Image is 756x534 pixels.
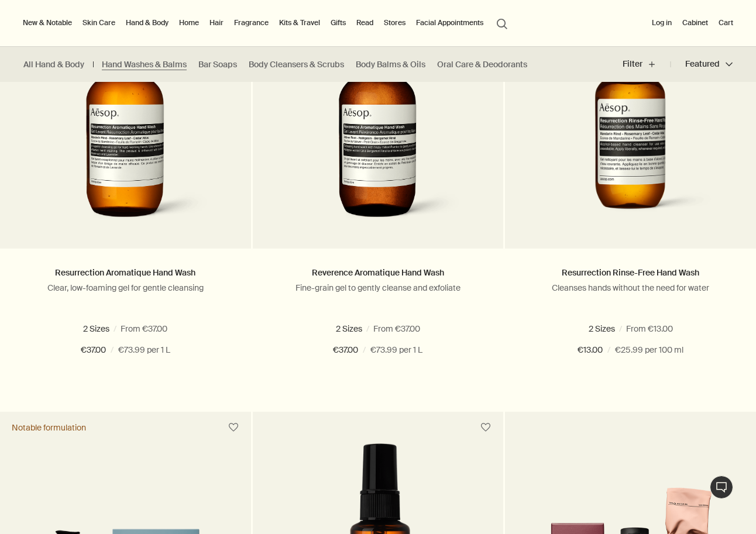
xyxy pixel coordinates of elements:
img: Reverence Aromatique Hand Wash refill with screw cap [291,15,466,231]
span: / [363,343,366,357]
span: 500 mL refill [74,323,126,334]
a: Body Cleansers & Scrubs [249,59,344,70]
img: Resurrection Rinse-Free Hand Wash in amber plastic bottle [523,21,738,232]
button: Chat en direct [710,476,733,499]
a: Resurrection Rinse-Free Hand Wash [562,267,699,278]
span: €37.00 [333,343,358,357]
span: 500 mL [327,323,362,334]
a: Resurrection Aromatique Hand Wash [55,267,195,278]
img: Aesop Resurrection Aromatique Hand Wash in amber bottle with screw top [38,15,213,231]
a: Bar Soaps [198,59,237,70]
a: Home [177,16,201,30]
span: 500 mL refill [384,323,437,334]
a: Reverence Aromatique Hand Wash [312,267,444,278]
button: Stores [382,16,408,30]
a: All Hand & Body [23,59,84,70]
span: €13.00 [578,343,603,357]
a: Oral Care & Deodorants [437,59,527,70]
a: Facial Appointments [414,16,486,30]
span: €37.00 [81,343,106,357]
a: Gifts [328,16,348,30]
span: €73.99 per 1 L [118,343,170,357]
button: Featured [671,50,733,78]
p: Cleanses hands without the need for water [523,282,738,293]
button: Log in [650,16,674,30]
span: 500 mL [149,323,184,334]
a: Hand & Body [123,16,171,30]
a: Resurrection Rinse-Free Hand Wash in amber plastic bottle [505,15,756,249]
span: 50 mL [590,323,621,334]
button: Filter [623,50,671,78]
a: Read [354,16,376,30]
button: Cart [716,16,736,30]
a: Skin Care [80,16,118,30]
a: Reverence Aromatique Hand Wash refill with screw cap [253,15,504,249]
a: Fragrance [232,16,271,30]
button: Save to cabinet [475,417,496,438]
a: Cabinet [680,16,710,30]
a: Hand Washes & Balms [102,59,187,70]
span: 500 mL [643,323,679,334]
div: Notable formulation [12,422,86,433]
p: Clear, low-foaming gel for gentle cleansing [18,282,233,293]
span: / [111,343,114,357]
button: Save to cabinet [223,417,244,438]
button: Open search [492,12,513,34]
p: Fine-grain gel to gently cleanse and exfoliate [270,282,486,293]
span: €73.99 per 1 L [370,343,422,357]
span: €25.99 per 100 ml [615,343,683,357]
button: New & Notable [20,16,74,30]
span: / [607,343,610,357]
a: Kits & Travel [277,16,322,30]
a: Hair [207,16,226,30]
a: Body Balms & Oils [356,59,425,70]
